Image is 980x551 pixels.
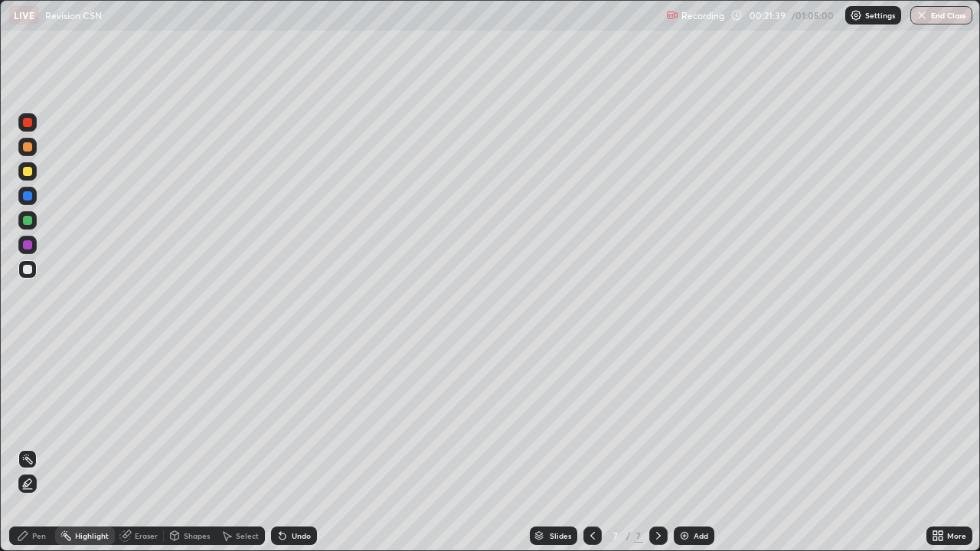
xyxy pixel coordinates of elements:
img: recording.375f2c34.svg [666,9,678,21]
p: Recording [681,10,724,21]
img: add-slide-button [678,530,691,542]
p: Revision CSN [45,9,102,21]
img: class-settings-icons [850,9,862,21]
div: Slides [550,532,571,540]
div: Pen [32,532,46,540]
p: Settings [865,11,895,19]
div: 7 [634,529,643,543]
div: Shapes [184,532,210,540]
div: More [947,532,966,540]
div: Undo [292,532,311,540]
div: Select [236,532,259,540]
img: end-class-cross [916,9,928,21]
p: LIVE [14,9,34,21]
div: 7 [608,531,623,540]
div: / [626,531,631,540]
div: Add [694,532,708,540]
div: Highlight [75,532,109,540]
div: Eraser [135,532,158,540]
button: End Class [910,6,972,24]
